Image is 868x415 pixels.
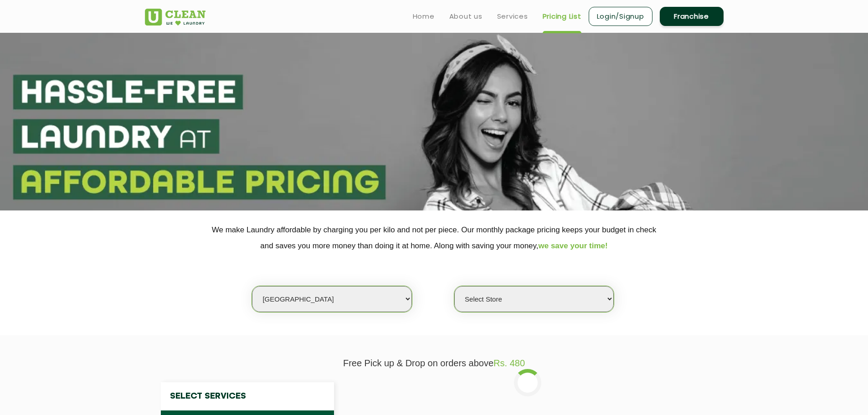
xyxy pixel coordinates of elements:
[145,9,205,26] img: UClean Laundry and Dry Cleaning
[145,222,724,254] p: We make Laundry affordable by charging you per kilo and not per piece. Our monthly package pricin...
[413,11,435,22] a: Home
[497,11,528,22] a: Services
[543,11,581,22] a: Pricing List
[161,382,334,410] h4: Select Services
[493,358,525,368] span: Rs. 480
[660,7,724,26] a: Franchise
[539,241,608,250] span: we save your time!
[449,11,483,22] a: About us
[589,7,652,26] a: Login/Signup
[145,358,724,369] p: Free Pick up & Drop on orders above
